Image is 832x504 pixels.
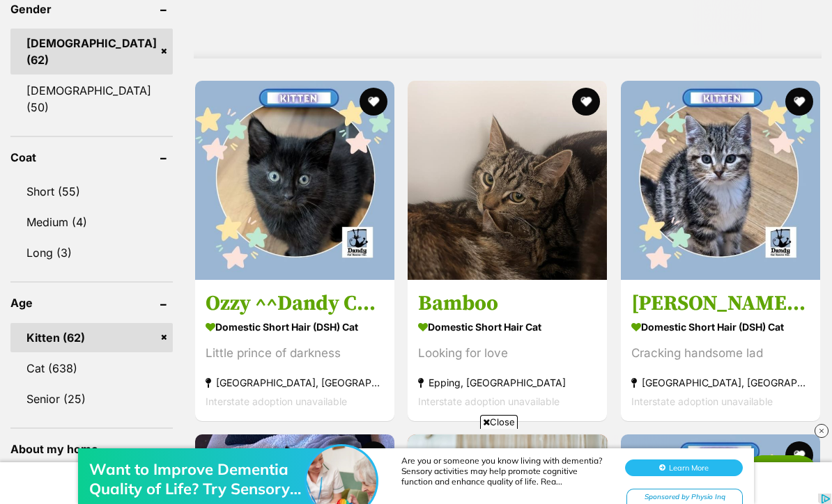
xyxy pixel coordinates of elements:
[631,373,810,392] strong: [GEOGRAPHIC_DATA], [GEOGRAPHIC_DATA]
[815,424,829,438] img: close_rtb.svg
[573,88,601,116] button: favourite
[206,290,384,317] h3: Ozzy ^^Dandy Cat Rescue^^
[408,81,607,280] img: Bamboo - Domestic Short Hair Cat
[631,290,810,317] h3: [PERSON_NAME]^^Dandy Cat Rescue^^
[10,76,173,122] a: [DEMOGRAPHIC_DATA] (50)
[307,26,376,95] img: Want to Improve Dementia Quality of Life? Try Sensory Activities
[626,68,743,86] div: Sponsored by Physio Inq
[401,35,610,66] div: Are you or someone you know living with dementia? Sensory activities may help promote cognitive f...
[480,415,518,429] span: Close
[10,323,173,352] a: Kitten (62)
[101,1,110,10] img: adc.png
[10,29,173,74] a: [DEMOGRAPHIC_DATA] (62)
[206,373,384,392] strong: [GEOGRAPHIC_DATA], [GEOGRAPHIC_DATA]
[621,280,820,421] a: [PERSON_NAME]^^Dandy Cat Rescue^^ Domestic Short Hair (DSH) Cat Cracking handsome lad [GEOGRAPHIC...
[418,395,560,407] span: Interstate adoption unavailable
[10,151,173,164] header: Coat
[360,88,387,116] button: favourite
[10,354,173,383] a: Cat (638)
[10,384,173,414] a: Senior (25)
[418,290,596,317] h3: Bamboo
[195,280,394,421] a: Ozzy ^^Dandy Cat Rescue^^ Domestic Short Hair (DSH) Cat Little prince of darkness [GEOGRAPHIC_DAT...
[206,317,384,337] strong: Domestic Short Hair (DSH) Cat
[408,280,607,421] a: Bamboo Domestic Short Hair Cat Looking for love Epping, [GEOGRAPHIC_DATA] Interstate adoption una...
[785,88,813,116] button: favourite
[631,395,773,407] span: Interstate adoption unavailable
[10,297,173,309] header: Age
[418,317,596,337] strong: Domestic Short Hair Cat
[10,238,173,267] a: Long (3)
[10,177,173,206] a: Short (55)
[631,317,810,337] strong: Domestic Short Hair (DSH) Cat
[195,81,394,280] img: Ozzy ^^Dandy Cat Rescue^^ - Domestic Short Hair (DSH) Cat
[10,207,173,237] a: Medium (4)
[10,3,173,15] header: Gender
[625,39,743,56] button: Learn More
[631,344,810,363] div: Cracking handsome lad
[418,373,596,392] strong: Epping, [GEOGRAPHIC_DATA]
[89,39,312,78] div: Want to Improve Dementia Quality of Life? Try Sensory Activities
[206,395,347,407] span: Interstate adoption unavailable
[418,344,596,363] div: Looking for love
[621,81,820,280] img: Floyd^^Dandy Cat Rescue^^ - Domestic Short Hair (DSH) Cat
[206,344,384,363] div: Little prince of darkness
